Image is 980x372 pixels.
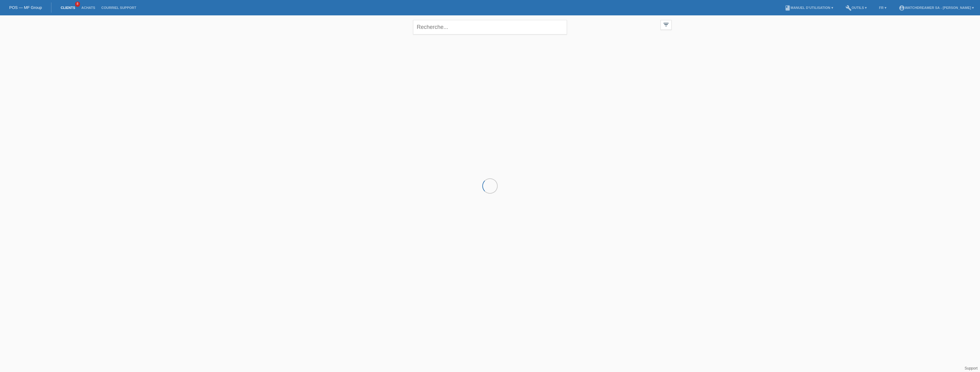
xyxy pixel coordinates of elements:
a: POS — MF Group [9,5,42,10]
i: filter_list [663,21,669,28]
a: Clients [58,6,78,10]
a: FR ▾ [876,6,890,10]
i: book [785,5,791,11]
span: 8 [75,2,80,7]
a: Courriel Support [98,6,139,10]
a: buildOutils ▾ [842,6,870,10]
a: bookManuel d’utilisation ▾ [781,6,836,10]
input: Recherche... [413,20,567,34]
a: Achats [78,6,98,10]
i: build [845,5,852,11]
i: account_circle [899,5,905,11]
a: account_circleWatchdreamer SA - [PERSON_NAME] ▾ [896,6,977,10]
a: Support [965,366,978,370]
